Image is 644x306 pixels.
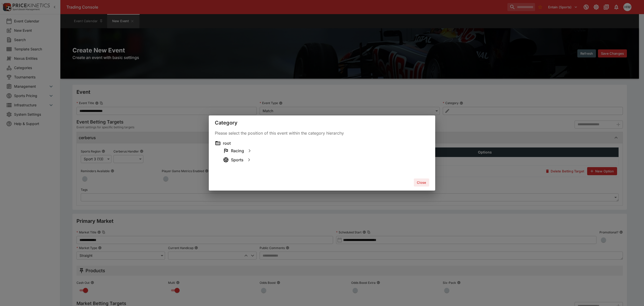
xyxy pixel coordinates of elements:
[215,130,429,136] p: Please select the position of this event within the category hierarchy
[223,141,231,146] h6: root
[231,157,244,163] h6: Sports
[414,178,429,187] button: Close
[209,115,435,130] div: Category
[231,148,244,154] h6: Racing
